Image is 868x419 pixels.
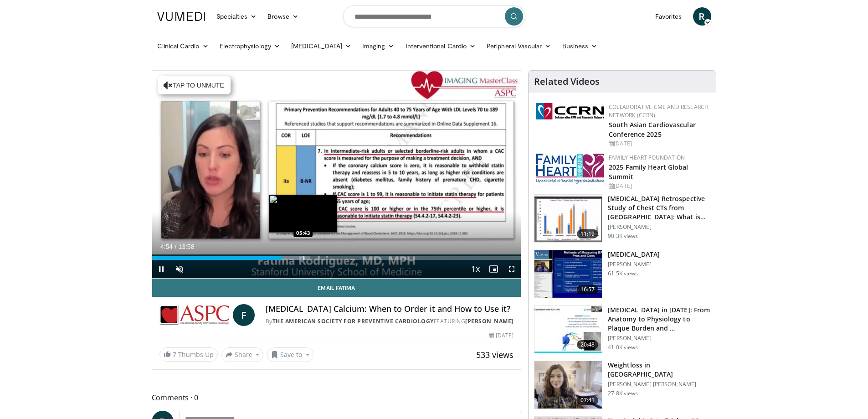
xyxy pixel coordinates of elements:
[233,304,255,326] a: F
[608,223,710,231] p: [PERSON_NAME]
[609,140,709,148] div: [DATE]
[608,233,638,240] p: 90.3K views
[152,37,214,55] a: Clinical Cardio
[608,361,710,379] h3: Weightloss in [GEOGRAPHIC_DATA]
[489,331,514,340] div: [DATE]
[609,103,709,119] a: Collaborative CME and Research Network (CCRN)
[481,37,556,55] a: Peripheral Vascular
[178,243,194,250] span: 13:58
[267,347,313,362] button: Save to
[557,37,603,55] a: Business
[152,256,521,260] div: Progress Bar
[269,195,337,233] img: image.jpeg
[503,260,521,278] button: Fullscreen
[262,7,304,26] a: Browse
[577,396,599,405] span: 07:41
[534,250,602,298] img: a92b9a22-396b-4790-a2bb-5028b5f4e720.150x105_q85_crop-smart_upscale.jpg
[609,163,688,181] a: 2025 Family Heart Global Summit
[272,317,434,325] a: The American Society for Preventive Cardiology
[577,285,599,294] span: 16:57
[266,317,514,326] div: By FEATURING
[608,344,638,351] p: 41.0K views
[152,71,521,279] video-js: Video Player
[214,37,286,55] a: Electrophysiology
[534,305,710,354] a: 20:48 [MEDICAL_DATA] in [DATE]: From Anatomy to Physiology to Plaque Burden and … [PERSON_NAME] 4...
[608,261,660,268] p: [PERSON_NAME]
[160,243,173,250] span: 4:54
[221,347,264,362] button: Share
[608,194,710,222] h3: [MEDICAL_DATA] Retrospective Study of Chest CTs from [GEOGRAPHIC_DATA]: What is the Re…
[536,103,604,119] img: a04ee3ba-8487-4636-b0fb-5e8d268f3737.png.150x105_q85_autocrop_double_scale_upscale_version-0.2.png
[152,392,522,403] span: Comments 0
[152,260,170,278] button: Pause
[609,120,696,139] a: South Asian Cardiovascular Conference 2025
[476,349,514,360] span: 533 views
[650,7,688,26] a: Favorites
[608,390,638,397] p: 27.8K views
[608,270,638,277] p: 61.5K views
[608,335,710,342] p: [PERSON_NAME]
[357,37,400,55] a: Imaging
[536,154,604,184] img: 96363db5-6b1b-407f-974b-715268b29f70.jpeg.150x105_q85_autocrop_double_scale_upscale_version-0.2.jpg
[534,361,602,409] img: 9983fed1-7565-45be-8934-aef1103ce6e2.150x105_q85_crop-smart_upscale.jpg
[158,76,231,94] button: Tap to unmute
[577,340,599,349] span: 20:48
[170,260,189,278] button: Unmute
[608,381,710,388] p: [PERSON_NAME] [PERSON_NAME]
[534,361,710,409] a: 07:41 Weightloss in [GEOGRAPHIC_DATA] [PERSON_NAME] [PERSON_NAME] 27.8K views
[534,306,602,353] img: 823da73b-7a00-425d-bb7f-45c8b03b10c3.150x105_q85_crop-smart_upscale.jpg
[609,154,685,161] a: Family Heart Foundation
[577,229,599,238] span: 11:19
[534,76,600,87] h4: Related Videos
[173,350,176,359] span: 7
[400,37,482,55] a: Interventional Cardio
[608,250,660,259] h3: [MEDICAL_DATA]
[159,347,218,362] a: 7 Thumbs Up
[465,317,514,325] a: [PERSON_NAME]
[608,305,710,333] h3: [MEDICAL_DATA] in [DATE]: From Anatomy to Physiology to Plaque Burden and …
[157,12,205,21] img: VuMedi Logo
[534,194,710,243] a: 11:19 [MEDICAL_DATA] Retrospective Study of Chest CTs from [GEOGRAPHIC_DATA]: What is the Re… [PE...
[266,304,514,314] h4: [MEDICAL_DATA] Calcium: When to Order it and How to Use it?
[286,37,357,55] a: [MEDICAL_DATA]
[534,250,710,298] a: 16:57 [MEDICAL_DATA] [PERSON_NAME] 61.5K views
[484,260,503,278] button: Enable picture-in-picture mode
[152,279,521,297] a: Email Fatima
[466,260,484,278] button: Playback Rate
[159,304,229,326] img: The American Society for Preventive Cardiology
[534,195,602,242] img: c2eb46a3-50d3-446d-a553-a9f8510c7760.150x105_q85_crop-smart_upscale.jpg
[175,243,177,250] span: /
[211,7,262,26] a: Specialties
[343,5,525,27] input: Search topics, interventions
[609,182,709,190] div: [DATE]
[693,7,711,26] a: R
